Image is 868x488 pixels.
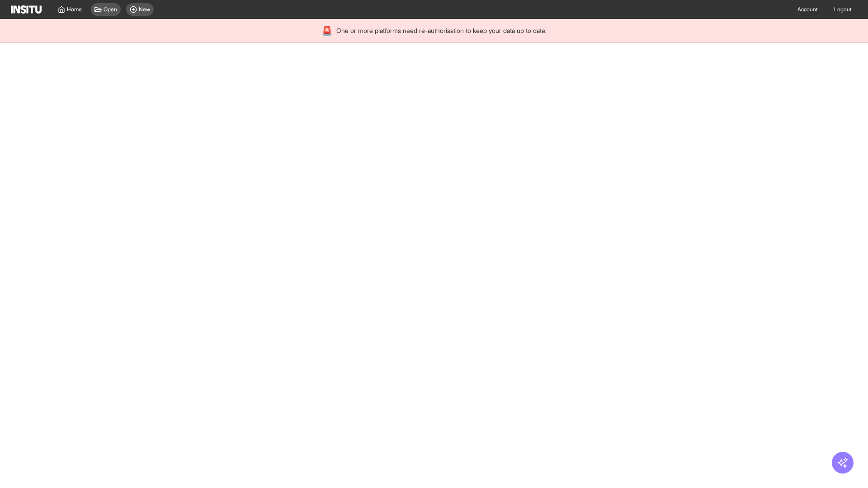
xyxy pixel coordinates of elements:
[104,6,117,13] span: Open
[336,26,547,35] span: One or more platforms need re-authorisation to keep your data up to date.
[321,24,333,37] div: 🚨
[67,6,82,13] span: Home
[139,6,150,13] span: New
[11,5,42,14] img: Logo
